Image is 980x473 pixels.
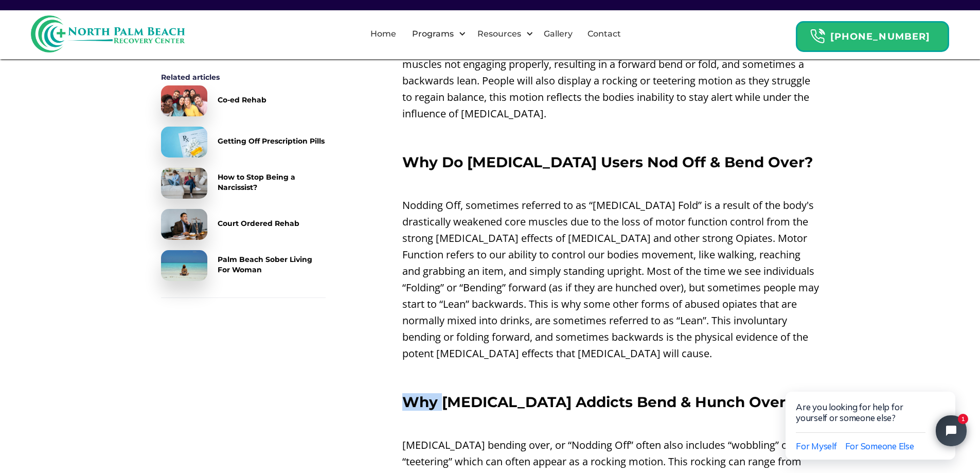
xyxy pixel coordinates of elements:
a: Contact [581,17,627,50]
a: Header Calendar Icons[PHONE_NUMBER] [796,16,949,52]
div: Resources [475,28,524,40]
iframe: Tidio Chat [764,359,980,473]
div: Co-ed Rehab [218,95,266,105]
a: Palm Beach Sober Living For Woman [161,250,326,281]
strong: [PHONE_NUMBER] [830,31,930,42]
a: Court Ordered Rehab [161,209,326,240]
a: How to Stop Being a Narcissist? [161,168,326,199]
a: Co-ed Rehab [161,85,326,116]
p: ‍ [402,367,819,383]
a: Home [364,17,402,50]
a: Getting Off Prescription Pills [161,127,326,157]
img: Header Calendar Icons [810,28,825,44]
p: ‍ [402,127,819,144]
strong: Why [MEDICAL_DATA] Addicts Bend & Hunch Over [402,393,786,411]
div: How to Stop Being a Narcissist? [218,172,326,192]
p: Nodding Off, sometimes referred to as “[MEDICAL_DATA] Fold” is a result of the body's drastically... [402,197,819,362]
div: Court Ordered Rehab [218,218,299,229]
a: Gallery [538,17,579,50]
p: ‍ [402,415,819,432]
div: Getting Off Prescription Pills [218,136,325,146]
div: Palm Beach Sober Living For Woman [218,254,326,275]
div: Related articles [161,72,326,82]
div: Programs [403,17,469,50]
div: Resources [469,17,536,50]
strong: Why Do [MEDICAL_DATA] Users Nod Off & Bend Over? [402,153,813,171]
div: Programs [409,28,456,40]
p: ‍ [402,176,819,192]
